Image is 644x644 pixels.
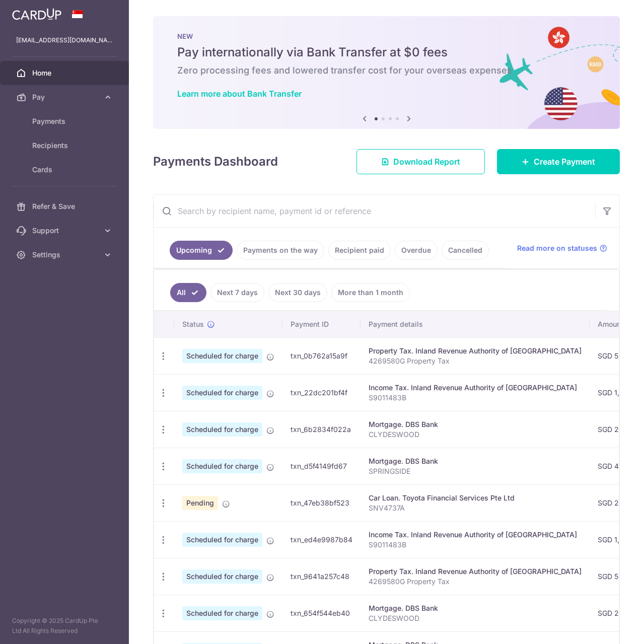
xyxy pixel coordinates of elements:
p: CLYDESWOOD [369,430,582,440]
span: Payments [32,116,99,126]
a: More than 1 month [331,283,410,302]
span: Home [32,68,99,78]
div: Mortgage. DBS Bank [369,603,582,613]
span: Amount [598,319,623,329]
span: Download Report [393,156,460,168]
div: Car Loan. Toyota Financial Services Pte Ltd [369,493,582,503]
a: Next 7 days [210,283,264,302]
p: SPRINGSIDE [369,466,582,476]
td: txn_47eb38bf523 [282,484,361,521]
span: Scheduled for charge [182,386,262,400]
div: Income Tax. Inland Revenue Authority of [GEOGRAPHIC_DATA] [369,530,582,540]
span: Scheduled for charge [182,569,262,584]
p: S9011483B [369,393,582,403]
span: Pay [32,92,99,102]
th: Payment ID [282,311,361,337]
span: Scheduled for charge [182,422,262,437]
td: txn_0b762a15a9f [282,337,361,374]
img: CardUp [12,8,61,20]
div: Income Tax. Inland Revenue Authority of [GEOGRAPHIC_DATA] [369,383,582,393]
div: Property Tax. Inland Revenue Authority of [GEOGRAPHIC_DATA] [369,346,582,356]
span: Recipients [32,140,99,151]
span: Status [182,319,204,329]
a: Download Report [356,149,485,174]
span: Scheduled for charge [182,533,262,547]
p: CLYDESWOOD [369,613,582,623]
span: Cards [32,165,99,175]
h4: Payments Dashboard [153,153,278,171]
a: Next 30 days [268,283,327,302]
a: All [170,283,206,302]
span: Settings [32,250,99,260]
span: Create Payment [534,156,595,168]
p: S9011483B [369,540,582,550]
div: Mortgage. DBS Bank [369,456,582,466]
td: txn_d5f4149fd67 [282,448,361,484]
h5: Pay internationally via Bank Transfer at $0 fees [177,44,596,60]
a: Recipient paid [328,241,391,260]
p: NEW [177,32,596,40]
a: Read more on statuses [517,243,607,253]
td: txn_ed4e9987b84 [282,521,361,558]
td: txn_9641a257c48 [282,558,361,595]
td: txn_6b2834f022a [282,411,361,448]
a: Upcoming [170,241,233,260]
a: Learn more about Bank Transfer [177,89,302,99]
td: txn_22dc201bf4f [282,374,361,411]
span: Pending [182,496,218,510]
span: Read more on statuses [517,243,597,253]
span: Support [32,226,99,236]
img: Bank transfer banner [153,16,620,129]
span: Scheduled for charge [182,606,262,620]
div: Mortgage. DBS Bank [369,419,582,430]
p: [EMAIL_ADDRESS][DOMAIN_NAME] [16,35,113,45]
a: Create Payment [497,149,620,174]
div: Property Tax. Inland Revenue Authority of [GEOGRAPHIC_DATA] [369,566,582,577]
p: 4269580G Property Tax [369,577,582,587]
span: Refer & Save [32,201,99,211]
p: 4269580G Property Tax [369,356,582,366]
a: Cancelled [442,241,489,260]
span: Scheduled for charge [182,459,262,473]
input: Search by recipient name, payment id or reference [154,195,595,227]
p: SNV4737A [369,503,582,513]
a: Overdue [395,241,438,260]
a: Payments on the way [237,241,324,260]
span: Scheduled for charge [182,349,262,363]
th: Payment details [361,311,590,337]
h6: Zero processing fees and lowered transfer cost for your overseas expenses [177,64,596,77]
td: txn_654f544eb40 [282,595,361,631]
